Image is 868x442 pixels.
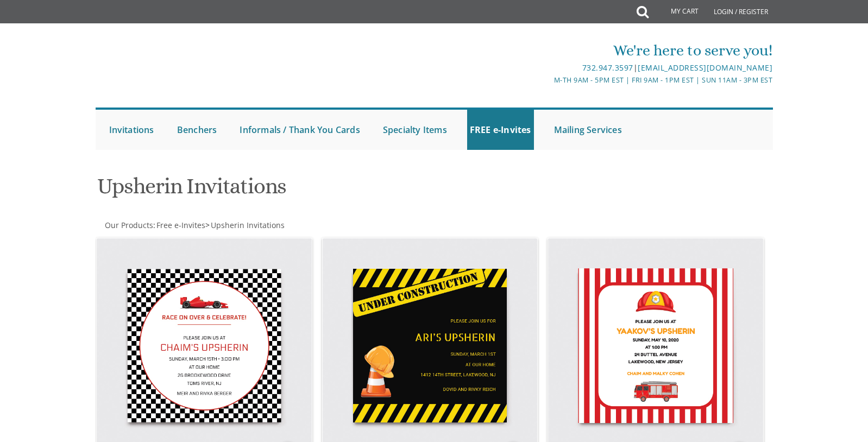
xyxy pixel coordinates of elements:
a: Mailing Services [551,110,625,150]
span: Free e-Invites [156,220,205,230]
a: Invitations [106,110,157,150]
a: Benchers [174,110,220,150]
a: My Cart [647,1,706,23]
a: Informals / Thank You Cards [237,110,362,150]
div: We're here to serve you! [322,40,772,61]
a: Free e-Invites [155,220,205,230]
span: > [205,220,285,230]
a: Our Products [104,220,153,230]
div: : [96,220,435,231]
a: Specialty Items [380,110,450,150]
a: 732.947.3597 [582,62,633,73]
h1: Upsherin Invitations [97,174,540,206]
span: Upsherin Invitations [211,220,285,230]
div: | [322,61,772,74]
a: [EMAIL_ADDRESS][DOMAIN_NAME] [638,62,772,73]
div: M-Th 9am - 5pm EST | Fri 9am - 1pm EST | Sun 11am - 3pm EST [322,74,772,86]
a: FREE e-Invites [467,110,534,150]
a: Upsherin Invitations [210,220,285,230]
